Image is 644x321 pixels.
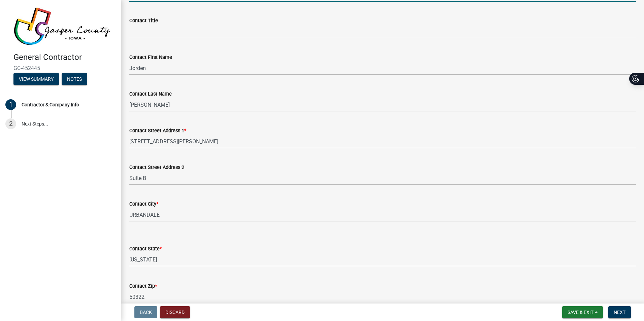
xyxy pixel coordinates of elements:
[129,92,172,97] label: Contact Last Name
[140,310,152,315] span: Back
[129,202,158,207] label: Contact City
[22,102,79,107] div: Contractor & Company Info
[568,310,593,315] span: Save & Exit
[608,306,631,318] button: Next
[129,129,186,133] label: Contact Street Address 1
[562,306,603,318] button: Save & Exit
[129,19,158,23] label: Contact Title
[62,73,87,85] button: Notes
[129,284,157,289] label: Contact Zip
[13,77,59,82] wm-modal-confirm: Summary
[134,306,157,318] button: Back
[62,77,87,82] wm-modal-confirm: Notes
[5,99,16,110] div: 1
[13,73,59,85] button: View Summary
[160,306,190,318] button: Discard
[5,118,16,129] div: 2
[614,310,625,315] span: Next
[13,52,116,62] h4: General Contractor
[129,165,184,170] label: Contact Street Address 2
[129,247,162,251] label: Contact State
[13,65,108,71] span: GC-452445
[129,55,172,60] label: Contact First Name
[13,7,110,45] img: Jasper County, Iowa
